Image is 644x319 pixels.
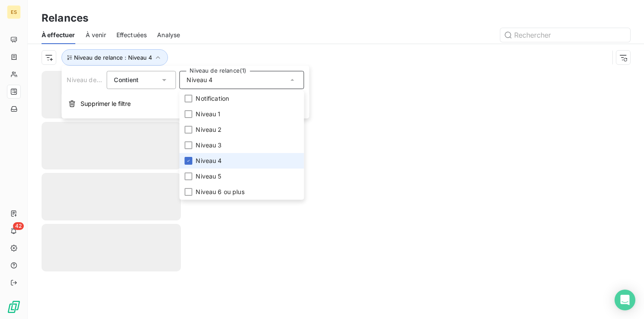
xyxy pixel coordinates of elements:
[196,110,220,118] span: Niveau 1
[61,94,309,113] button: Supprimer le filtre
[42,31,75,39] span: À effectuer
[86,31,106,39] span: À venir
[116,31,147,39] span: Effectuées
[74,54,152,61] span: Niveau de relance : Niveau 4
[196,125,222,134] span: Niveau 2
[196,172,221,181] span: Niveau 5
[67,76,119,83] span: Niveau de relance
[187,76,213,84] span: Niveau 4
[80,99,131,108] span: Supprimer le filtre
[615,290,635,310] div: Open Intercom Messenger
[13,222,24,230] span: 42
[114,76,138,83] span: Contient
[7,5,21,19] div: ES
[196,94,229,103] span: Notification
[500,28,630,42] input: Rechercher
[196,141,222,150] span: Niveau 3
[61,49,168,66] button: Niveau de relance : Niveau 4
[196,188,244,196] span: Niveau 6 ou plus
[42,10,88,26] h3: Relances
[196,156,222,165] span: Niveau 4
[157,31,180,39] span: Analyse
[7,300,21,314] img: Logo LeanPay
